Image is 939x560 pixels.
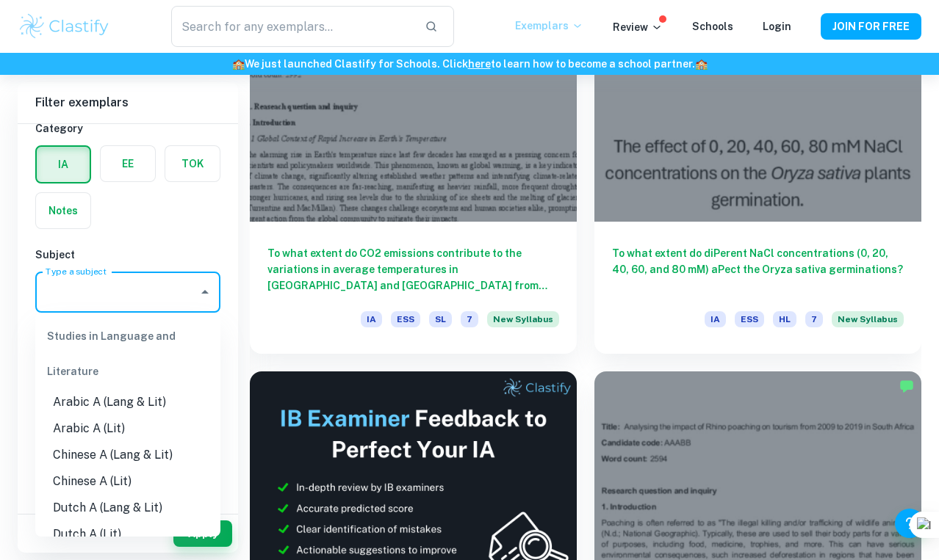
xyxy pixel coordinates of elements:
input: Search for any exemplars... [171,6,413,47]
button: Notes [36,193,90,228]
li: Dutch A (Lang & Lit) [35,495,220,521]
a: Schools [692,21,733,32]
span: SL [429,311,452,327]
li: Chinese A (Lit) [35,468,220,495]
button: IA [37,147,90,182]
img: Marked [899,379,914,393]
button: Close [195,282,215,302]
div: Starting from the May 2026 session, the ESS IA requirements have changed. We created this exempla... [832,311,904,336]
span: IA [361,311,382,327]
h6: To what extent do CO2 emissions contribute to the variations in average temperatures in [GEOGRAPH... [267,245,559,294]
span: ESS [391,311,420,327]
h6: To what extent do diPerent NaCl concentrations (0, 20, 40, 60, and 80 mM) aPect the Oryza sativa ... [612,245,904,294]
span: HL [773,311,796,327]
h6: We just launched Clastify for Schools. Click to learn how to become a school partner. [3,56,936,72]
p: Review [613,19,663,35]
button: JOIN FOR FREE [821,13,921,40]
li: Dutch A (Lit) [35,521,220,548]
span: New Syllabus [487,311,559,327]
li: Arabic A (Lang & Lit) [35,389,220,415]
div: Studies in Language and Literature [35,319,220,389]
span: 7 [805,311,823,327]
h6: Filter exemplars [18,82,238,123]
span: 7 [461,311,478,327]
p: Exemplars [515,18,583,34]
h6: Subject [35,247,220,263]
label: Type a subject [46,265,107,277]
a: Login [763,21,791,32]
span: IA [705,311,726,327]
div: Starting from the May 2026 session, the ESS IA requirements have changed. We created this exempla... [487,311,559,336]
li: Arabic A (Lit) [35,415,220,442]
a: here [468,58,491,70]
h6: Category [35,120,220,137]
span: 🏫 [695,58,708,70]
button: Help and Feedback [895,509,924,538]
button: TOK [165,146,220,181]
img: Clastify logo [18,12,111,41]
li: Chinese A (Lang & Lit) [35,442,220,468]
span: 🏫 [232,58,245,70]
span: ESS [735,311,764,327]
span: New Syllabus [832,311,904,327]
button: EE [101,146,155,181]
